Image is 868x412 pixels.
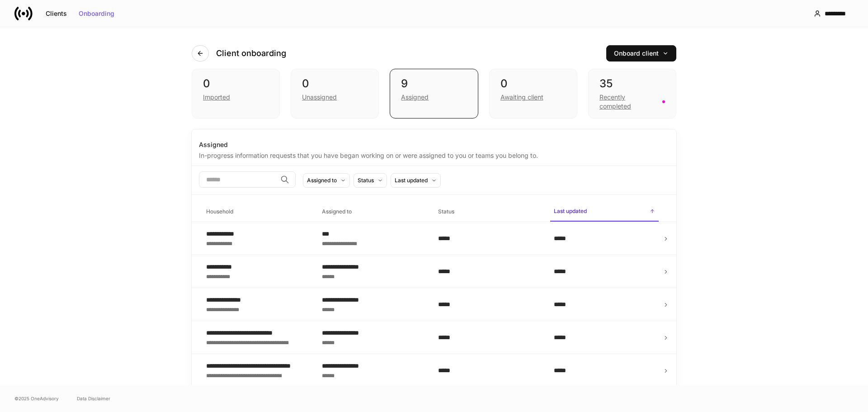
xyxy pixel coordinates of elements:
[302,93,337,102] div: Unassigned
[391,173,441,188] button: Last updated
[203,76,269,91] div: 0
[554,207,587,215] h6: Last updated
[401,76,467,91] div: 9
[307,176,337,185] div: Assigned to
[318,203,427,221] span: Assigned to
[500,93,543,102] div: Awaiting client
[358,176,374,185] div: Status
[500,76,566,91] div: 0
[550,202,659,222] span: Last updated
[401,93,429,102] div: Assigned
[489,69,577,118] div: 0Awaiting client
[588,69,676,118] div: 35Recently completed
[606,45,676,62] button: Onboard client
[46,10,67,17] div: Clients
[199,149,669,160] div: In-progress information requests that you have began working on or were assigned to you or teams ...
[354,173,387,188] button: Status
[73,6,120,21] button: Onboarding
[390,69,478,118] div: 9Assigned
[14,395,59,402] span: © 2025 OneAdvisory
[434,203,543,221] span: Status
[599,76,665,91] div: 35
[599,93,657,111] div: Recently completed
[322,207,352,216] h6: Assigned to
[203,93,230,102] div: Imported
[438,207,454,216] h6: Status
[216,48,286,59] h4: Client onboarding
[203,203,311,221] span: Household
[79,10,114,17] div: Onboarding
[303,173,350,188] button: Assigned to
[40,6,73,21] button: Clients
[395,176,428,185] div: Last updated
[199,140,669,149] div: Assigned
[77,395,110,402] a: Data Disclaimer
[206,207,233,216] h6: Household
[614,50,669,57] div: Onboard client
[291,69,379,118] div: 0Unassigned
[192,69,280,118] div: 0Imported
[302,76,368,91] div: 0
